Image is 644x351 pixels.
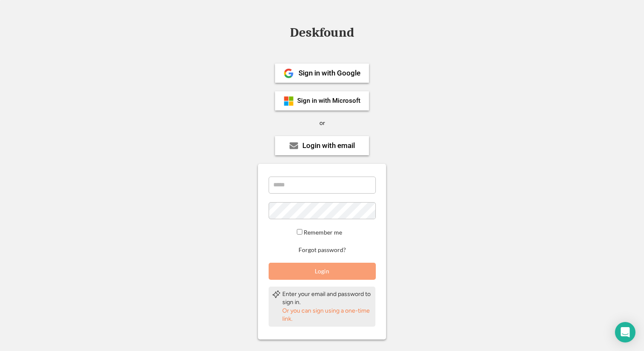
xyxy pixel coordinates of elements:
[286,26,358,39] div: Deskfound
[297,246,347,254] button: Forgot password?
[304,229,342,236] label: Remember me
[615,322,635,342] div: Open Intercom Messenger
[299,70,360,77] div: Sign in with Google
[282,290,372,307] div: Enter your email and password to sign in.
[284,68,294,78] img: 1024px-Google__G__Logo.svg.png
[297,98,360,104] div: Sign in with Microsoft
[282,307,372,323] div: Or you can sign using a one-time link.
[269,263,376,280] button: Login
[319,119,325,128] div: or
[284,96,294,106] img: ms-symbollockup_mssymbol_19.png
[302,142,355,149] div: Login with email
